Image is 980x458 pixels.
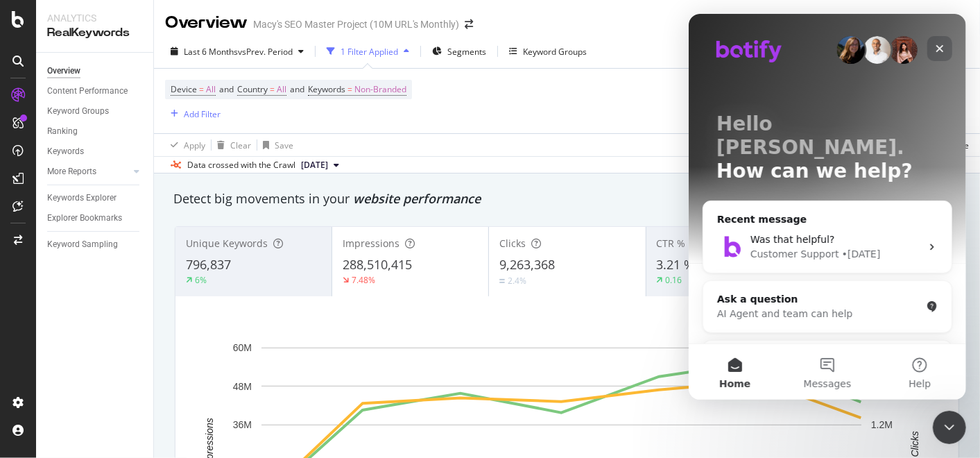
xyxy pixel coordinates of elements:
[171,83,197,95] span: Device
[657,237,686,250] span: CTR %
[909,431,920,457] text: Clicks
[270,83,275,95] span: =
[523,46,587,58] div: Keyword Groups
[47,211,122,226] div: Explorer Bookmarks
[184,46,238,58] span: Last 6 Months
[47,164,130,179] a: More Reports
[343,237,399,250] span: Impressions
[347,83,352,95] span: =
[666,274,682,286] div: 0.16
[195,274,207,286] div: 6%
[233,381,252,392] text: 48M
[219,83,234,95] span: and
[186,256,231,273] span: 796,837
[499,256,555,273] span: 9,263,368
[321,40,415,62] button: 1 Filter Applied
[184,108,221,120] div: Add Filter
[238,46,293,58] span: vs Prev. Period
[657,256,695,273] span: 3.21 %
[47,144,144,159] a: Keywords
[290,83,304,95] span: and
[275,139,293,151] div: Save
[187,159,295,171] div: Data crossed with the Crawl
[186,237,268,250] span: Unique Keywords
[233,342,252,353] text: 60M
[165,11,248,35] div: Overview
[341,46,398,58] div: 1 Filter Applied
[47,237,144,252] a: Keyword Sampling
[253,17,459,31] div: Macy's SEO Master Project (10M URL's Monthly)
[206,80,216,99] span: All
[47,84,144,99] a: Content Performance
[47,164,96,179] div: More Reports
[47,191,117,205] div: Keywords Explorer
[212,134,251,156] button: Clear
[184,139,205,151] div: Apply
[257,134,293,156] button: Save
[508,275,526,287] div: 2.4%
[47,191,144,205] a: Keywords Explorer
[47,104,109,119] div: Keyword Groups
[237,83,268,95] span: Country
[165,105,221,122] button: Add Filter
[295,157,345,173] button: [DATE]
[47,211,144,226] a: Explorer Bookmarks
[871,419,893,430] text: 1.2M
[47,11,142,25] div: Analytics
[47,144,84,159] div: Keywords
[230,139,251,151] div: Clear
[47,104,144,119] a: Keyword Groups
[47,124,78,139] div: Ranking
[427,40,492,62] button: Segments
[301,159,328,171] span: 2025 Sep. 18th
[933,411,966,444] iframe: Intercom live chat
[47,124,144,139] a: Ranking
[47,64,80,78] div: Overview
[447,46,486,58] span: Segments
[354,80,406,99] span: Non-Branded
[352,274,375,286] div: 7.48%
[47,64,144,78] a: Overview
[47,25,142,41] div: RealKeywords
[47,84,128,99] div: Content Performance
[499,279,505,283] img: Equal
[308,83,345,95] span: Keywords
[165,40,309,62] button: Last 6 MonthsvsPrev. Period
[47,237,118,252] div: Keyword Sampling
[689,14,966,400] iframe: Intercom live chat
[199,83,204,95] span: =
[233,419,252,430] text: 36M
[343,256,412,273] span: 288,510,415
[165,134,205,156] button: Apply
[499,237,526,250] span: Clicks
[504,40,592,62] button: Keyword Groups
[277,80,286,99] span: All
[465,19,473,29] div: arrow-right-arrow-left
